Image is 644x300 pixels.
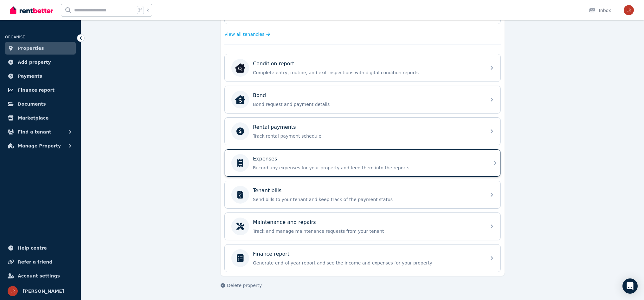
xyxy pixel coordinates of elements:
span: Find a tenant [18,128,51,136]
img: Bond [235,95,245,105]
img: Condition report [235,63,245,73]
a: Marketplace [5,112,76,124]
a: Help centre [5,242,76,254]
a: Payments [5,70,76,82]
a: Rental paymentsTrack rental payment schedule [225,118,500,145]
p: Expenses [253,155,277,163]
p: Track rental payment schedule [253,133,482,139]
span: View all tenancies [224,31,264,37]
span: k [146,8,149,13]
span: Account settings [18,272,60,280]
p: Track and manage maintenance requests from your tenant [253,228,482,234]
a: ExpensesRecord any expenses for your property and feed them into the reports [225,149,500,177]
a: Maintenance and repairsTrack and manage maintenance requests from your tenant [225,213,500,240]
a: Tenant billsSend bills to your tenant and keep track of the payment status [225,181,500,208]
button: Find a tenant [5,126,76,138]
a: Add property [5,56,76,68]
span: Delete property [227,282,262,289]
p: Condition report [253,60,294,68]
button: Delete property [221,282,262,289]
p: Tenant bills [253,187,281,194]
a: Properties [5,42,76,55]
span: Finance report [18,86,55,94]
a: View all tenancies [224,31,270,37]
a: Finance reportGenerate end-of-year report and see the income and expenses for your property [225,245,500,272]
p: Bond [253,92,266,99]
a: BondBondBond request and payment details [225,86,500,113]
span: [PERSON_NAME] [23,287,64,295]
p: Bond request and payment details [253,101,482,108]
p: Finance report [253,250,289,258]
p: Send bills to your tenant and keep track of the payment status [253,196,482,203]
span: Refer a friend [18,258,52,266]
span: Add property [18,58,51,66]
img: RentBetter [10,5,53,15]
a: Finance report [5,84,76,96]
p: Record any expenses for your property and feed them into the reports [253,165,482,171]
p: Complete entry, routine, and exit inspections with digital condition reports [253,69,482,76]
span: ORGANISE [5,35,25,39]
span: Manage Property [18,142,61,150]
p: Rental payments [253,123,296,131]
a: Account settings [5,270,76,282]
p: Maintenance and repairs [253,218,316,226]
div: Open Intercom Messenger [622,278,638,294]
p: Generate end-of-year report and see the income and expenses for your property [253,260,482,266]
span: Marketplace [18,114,48,122]
span: Payments [18,72,42,80]
a: Refer a friend [5,256,76,268]
div: Inbox [589,7,611,14]
button: Manage Property [5,140,76,152]
span: Help centre [18,244,47,252]
a: Condition reportCondition reportComplete entry, routine, and exit inspections with digital condit... [225,54,500,82]
img: Lucinda Regan [8,286,18,296]
span: Properties [18,44,44,52]
a: Documents [5,98,76,110]
img: Lucinda Regan [624,5,634,15]
span: Documents [18,100,46,108]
